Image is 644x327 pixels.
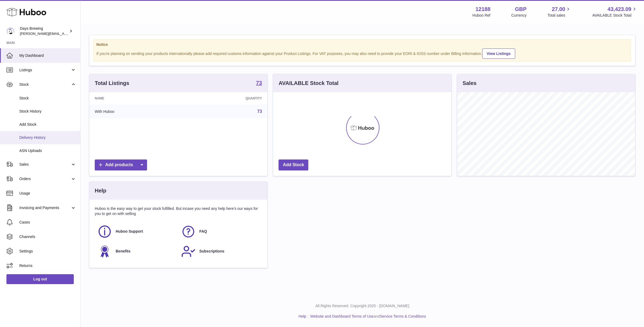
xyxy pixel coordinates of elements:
a: Add Stock [279,159,308,170]
span: Stock [19,82,71,87]
span: Delivery History [19,135,76,140]
a: Help [299,314,306,318]
p: Huboo is the easy way to get your stock fulfilled. But incase you need any help here's our ways f... [95,206,262,216]
span: Returns [19,263,76,268]
span: Total sales [547,13,571,18]
span: Invoicing and Payments [19,205,71,210]
strong: Notice [96,42,628,47]
span: Listings [19,68,71,73]
span: FAQ [199,229,207,234]
a: Add products [95,159,147,170]
span: Stock [19,96,76,101]
span: Settings [19,249,76,254]
h3: Total Listings [95,80,129,87]
span: 27.00 [552,6,565,13]
strong: GBP [515,6,526,13]
p: All Rights Reserved. Copyright 2025 - [DOMAIN_NAME] [85,303,640,309]
span: Sales [19,162,71,167]
strong: 73 [256,80,262,86]
a: Website and Dashboard Terms of Use [310,314,374,318]
span: Stock History [19,109,76,114]
div: If you're planning on sending your products internationally please add required customs informati... [96,48,628,59]
strong: 12188 [475,6,491,13]
a: 73 [257,109,262,114]
a: 43,423.09 AVAILABLE Stock Total [592,6,638,18]
span: Huboo Support [116,229,143,234]
div: Currency [511,13,527,18]
a: Service Terms & Conditions [380,314,426,318]
span: AVAILABLE Stock Total [592,13,638,18]
a: Subscriptions [181,244,259,259]
a: Benefits [97,244,176,259]
h3: Help [95,187,106,194]
span: ASN Uploads [19,148,76,153]
a: 27.00 Total sales [547,6,571,18]
span: Orders [19,176,71,181]
a: View Listings [482,49,515,59]
th: Name [89,92,183,105]
span: Channels [19,234,76,239]
span: Cases [19,220,76,225]
a: Huboo Support [97,224,176,239]
td: With Huboo [89,105,183,118]
a: Log out [6,274,74,284]
span: 43,423.09 [608,6,631,13]
th: Quantity [183,92,267,105]
span: Usage [19,191,76,196]
a: 73 [256,80,262,87]
span: [PERSON_NAME][EMAIL_ADDRESS][DOMAIN_NAME] [20,31,108,36]
span: Subscriptions [199,249,224,254]
span: My Dashboard [19,53,76,58]
span: Add Stock [19,122,76,127]
a: FAQ [181,224,259,239]
div: Huboo Ref [473,13,491,18]
h3: Sales [463,80,477,87]
h3: AVAILABLE Stock Total [279,80,338,87]
li: and [308,314,426,319]
div: Days Brewing [20,26,68,36]
img: greg@daysbrewing.com [6,27,14,35]
span: Benefits [116,249,130,254]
